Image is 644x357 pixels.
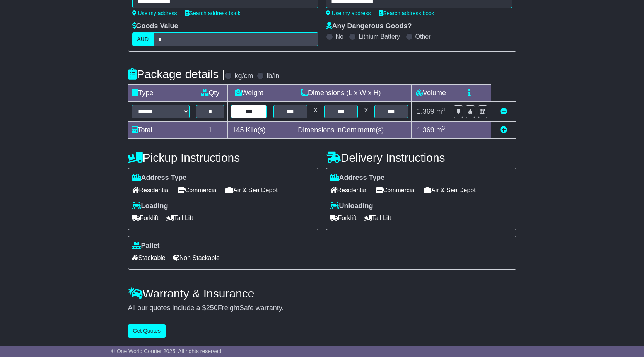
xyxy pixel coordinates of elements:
label: Address Type [132,174,187,182]
label: Other [415,33,431,40]
span: Residential [132,184,170,196]
td: Volume [412,85,450,102]
a: Remove this item [500,108,507,115]
h4: Pickup Instructions [128,151,318,164]
span: Commercial [178,184,218,196]
a: Add new item [500,126,507,134]
span: m [436,108,445,115]
label: Any Dangerous Goods? [326,22,412,31]
td: Type [128,85,193,102]
label: AUD [132,32,154,46]
span: 250 [206,304,218,312]
span: m [436,126,445,134]
td: x [311,102,321,122]
span: Air & Sea Depot [225,184,278,196]
a: Use my address [326,10,371,16]
a: Search address book [379,10,434,16]
span: 145 [232,126,244,134]
td: Dimensions (L x W x H) [270,85,412,102]
label: Lithium Battery [359,33,400,40]
label: No [336,33,343,40]
span: Forklift [330,212,357,224]
span: Stackable [132,252,166,264]
span: Tail Lift [364,212,391,224]
td: Dimensions in Centimetre(s) [270,122,412,139]
label: kg/cm [234,72,253,80]
a: Search address book [185,10,241,16]
label: Unloading [330,202,373,210]
span: Forklift [132,212,159,224]
h4: Package details | [128,68,225,80]
label: lb/in [266,72,279,80]
td: x [361,102,371,122]
h4: Warranty & Insurance [128,287,516,300]
span: Tail Lift [166,212,193,224]
span: Commercial [376,184,416,196]
button: Get Quotes [128,324,166,338]
span: Non Stackable [173,252,220,264]
div: All our quotes include a $ FreightSafe warranty. [128,304,516,313]
span: Residential [330,184,368,196]
td: Total [128,122,193,139]
td: Weight [228,85,270,102]
label: Goods Value [132,22,178,31]
label: Loading [132,202,168,210]
td: 1 [193,122,228,139]
span: 1.369 [417,126,434,134]
span: 1.369 [417,108,434,115]
span: Air & Sea Depot [424,184,476,196]
td: Qty [193,85,228,102]
label: Pallet [132,242,160,250]
sup: 3 [442,106,445,112]
span: © One World Courier 2025. All rights reserved. [111,348,223,354]
h4: Delivery Instructions [326,151,516,164]
td: Kilo(s) [228,122,270,139]
sup: 3 [442,125,445,131]
label: Address Type [330,174,385,182]
a: Use my address [132,10,177,16]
